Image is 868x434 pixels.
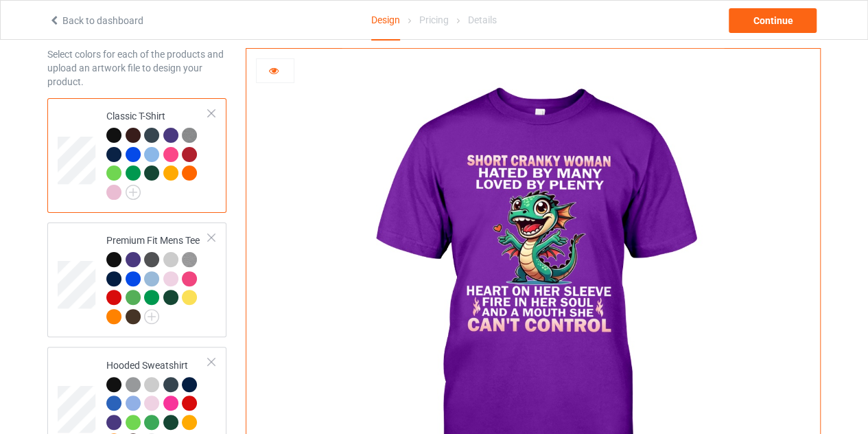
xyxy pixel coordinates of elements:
[371,1,400,41] div: Design
[106,233,209,323] div: Premium Fit Mens Tee
[47,47,226,89] div: Select colors for each of the products and upload an artwork file to design your product.
[182,252,197,267] img: heather_texture.png
[182,128,197,143] img: heather_texture.png
[49,15,143,26] a: Back to dashboard
[419,1,449,39] div: Pricing
[144,309,159,324] img: svg+xml;base64,PD94bWwgdmVyc2lvbj0iMS4wIiBlbmNvZGluZz0iVVRGLTgiPz4KPHN2ZyB3aWR0aD0iMjJweCIgaGVpZ2...
[729,8,817,33] div: Continue
[47,98,226,213] div: Classic T-Shirt
[106,109,209,198] div: Classic T-Shirt
[47,222,226,337] div: Premium Fit Mens Tee
[468,1,497,39] div: Details
[126,185,141,200] img: svg+xml;base64,PD94bWwgdmVyc2lvbj0iMS4wIiBlbmNvZGluZz0iVVRGLTgiPz4KPHN2ZyB3aWR0aD0iMjJweCIgaGVpZ2...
